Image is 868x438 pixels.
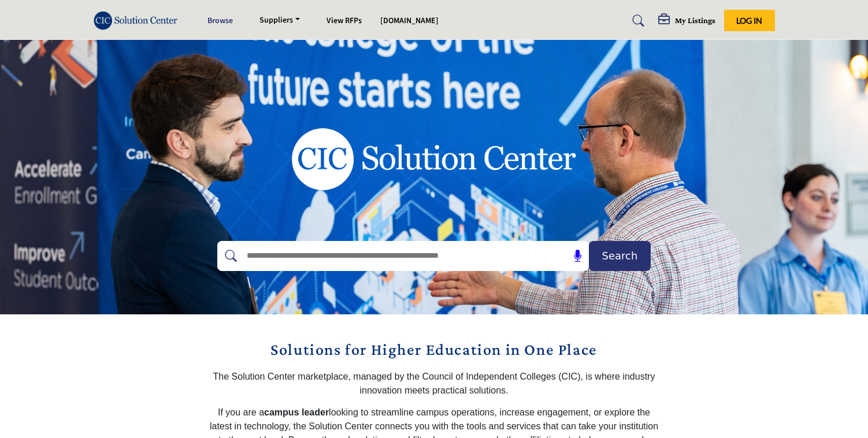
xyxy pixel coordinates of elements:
[327,15,362,27] a: View RFPs
[207,15,233,27] a: Browse
[736,16,762,25] span: Log In
[724,10,775,31] button: Log In
[252,84,616,234] img: image
[251,13,308,29] a: Suppliers
[621,12,652,30] a: Search
[589,241,651,271] button: Search
[209,337,659,362] h2: Solutions for Higher Education in One Place
[94,11,184,30] img: Site Logo
[380,15,439,27] a: [DOMAIN_NAME]
[213,372,655,395] span: The Solution Center marketplace, managed by the Council of Independent Colleges (CIC), is where i...
[675,15,715,25] h5: My Listings
[658,14,715,28] div: My Listings
[602,248,638,263] span: Search
[264,407,329,417] strong: campus leader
